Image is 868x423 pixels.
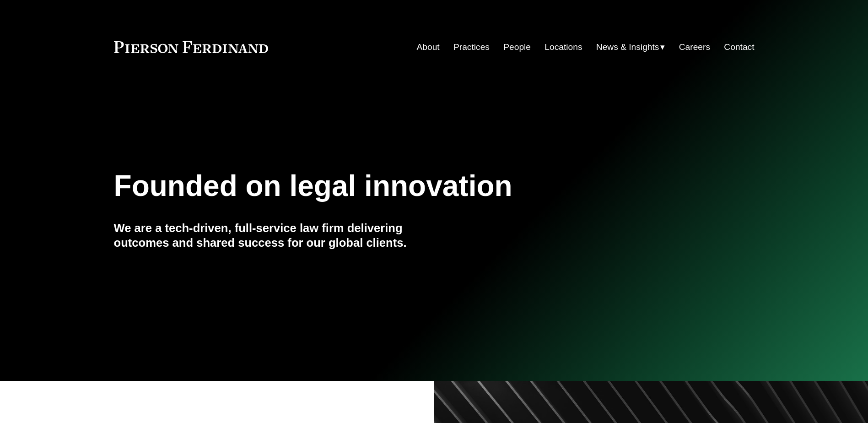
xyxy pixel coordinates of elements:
a: People [503,38,531,56]
a: Locations [545,38,582,56]
span: News & Insights [596,39,659,55]
a: Careers [679,38,710,56]
a: folder dropdown [596,38,665,56]
a: Practices [453,38,490,56]
h1: Founded on legal innovation [114,169,648,203]
h4: We are a tech-driven, full-service law firm delivering outcomes and shared success for our global... [114,221,434,250]
a: Contact [724,38,754,56]
a: About [417,38,440,56]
